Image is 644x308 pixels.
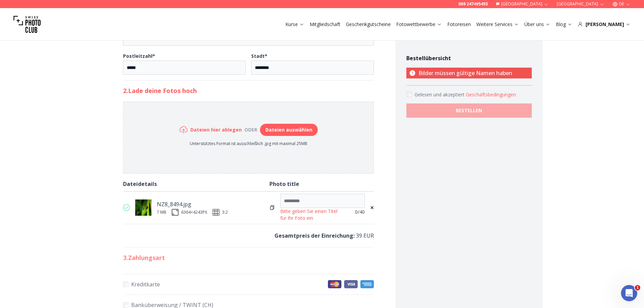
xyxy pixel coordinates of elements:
div: 7 MB [157,210,166,215]
img: size [172,209,178,216]
h6: Dateien hier ablegen [190,126,242,133]
p: Unterstütztes Format ist ausschließlich .jpg mit maximal 25MB [180,141,318,146]
p: 39 EUR [123,231,374,240]
h2: 2. Lade deine Fotos hoch [123,86,374,95]
span: 0 /40 [355,209,365,215]
span: Gelesen und akzeptiert [414,91,466,98]
a: 069 247495455 [458,1,488,7]
h4: Bestellübersicht [406,54,532,62]
div: 6364 × 4243 PX [181,210,207,215]
button: Über uns [522,20,553,29]
div: oder [242,126,260,133]
input: Accept terms [406,92,412,97]
input: Stadt* [251,61,374,75]
img: valid [123,204,130,211]
button: BESTELLEN [406,103,532,118]
a: Fotowettbewerbe [396,21,442,28]
img: ratio [213,209,219,216]
b: BESTELLEN [456,107,482,114]
button: Geschenkgutscheine [343,20,393,29]
span: 1 [635,285,640,290]
a: Mitgliedschaft [310,21,340,28]
button: Blog [553,20,575,29]
div: Photo title [269,179,374,189]
div: NZ8_8494.jpg [157,199,228,209]
button: Accept termsGelesen und akzeptiert [466,91,517,98]
div: Dateidetails [123,179,269,189]
iframe: Intercom live chat [621,285,637,301]
img: thumb [135,199,151,216]
div: [PERSON_NAME] [578,21,630,28]
a: Geschenkgutscheine [346,21,391,28]
span: 3:2 [222,210,228,215]
a: Weitere Services [476,21,519,28]
b: Postleitzahl * [123,53,155,59]
a: Blog [556,21,572,28]
button: Kurse [283,20,307,29]
img: Swiss photo club [14,11,41,38]
a: Fotoreisen [447,21,471,28]
button: Dateien auswählen [260,124,318,136]
input: Postleitzahl* [123,61,246,75]
b: Gesamtpreis der Einreichung : [275,232,355,239]
button: Mitgliedschaft [307,20,343,29]
b: Stadt * [251,53,267,59]
span: × [370,203,374,212]
button: Fotowettbewerbe [393,20,445,29]
a: Über uns [524,21,550,28]
div: Bitte geben Sie einen Titel für Ihr Foto ein [280,208,344,221]
button: Fotoreisen [445,20,474,29]
button: Weitere Services [474,20,522,29]
p: Bilder müssen gültige Namen haben [406,68,532,78]
a: Kurse [285,21,304,28]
